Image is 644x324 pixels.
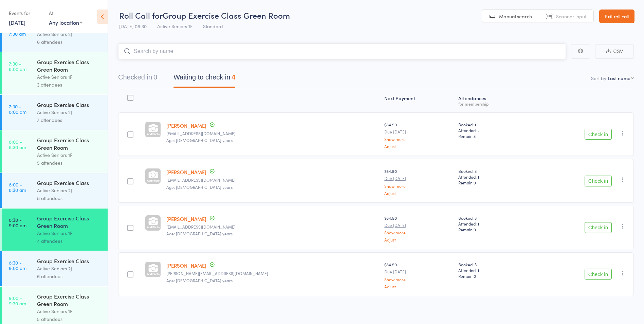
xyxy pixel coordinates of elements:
[166,271,379,276] small: leigh@loddington.com
[384,144,453,148] a: Adjust
[49,7,82,19] div: At
[118,70,157,88] button: Checked in0
[458,221,525,227] span: Attended: 1
[166,231,233,236] span: Age: [DEMOGRAPHIC_DATA] years
[456,91,528,109] div: Atten­dances
[153,73,157,81] div: 0
[166,131,379,136] small: randrdb@bigpond.com
[384,262,453,288] div: $84.50
[203,23,223,30] span: Standard
[119,23,147,30] span: [DATE] 08:30
[37,292,102,307] div: Group Exercise Class Green Room
[37,38,102,46] div: 6 attendees
[37,136,102,151] div: Group Exercise Class Green Room
[499,13,532,20] span: Manual search
[384,176,453,181] small: Due [DATE]
[585,129,612,140] button: Check in
[166,184,233,190] span: Age: [DEMOGRAPHIC_DATA] years
[458,267,525,273] span: Attended: 1
[37,272,102,280] div: 6 attendees
[384,129,453,134] small: Due [DATE]
[9,7,42,19] div: Events for
[37,151,102,159] div: Active Seniors 1F
[585,269,612,280] button: Check in
[166,137,233,143] span: Age: [DEMOGRAPHIC_DATA] years
[118,43,566,59] input: Search by name
[474,227,476,232] span: 0
[9,25,26,36] time: 7:00 - 7:30 am
[37,307,102,315] div: Active Seniors 1F
[49,19,82,26] div: Any location
[384,215,453,242] div: $84.50
[2,173,108,208] a: 8:00 -8:30 amGroup Exercise ClassActive Seniors 2J8 attendees
[474,273,476,279] span: 0
[474,180,476,185] span: 0
[9,61,26,72] time: 7:30 - 8:00 am
[163,10,290,21] span: Group Exercise Class Green Room
[2,130,108,173] a: 8:00 -8:30 amGroup Exercise Class Green RoomActive Seniors 1F5 attendees
[37,265,102,272] div: Active Seniors 2J
[384,191,453,195] a: Adjust
[585,222,612,233] button: Check in
[382,91,455,109] div: Next Payment
[37,108,102,116] div: Active Seniors 2J
[384,184,453,188] a: Show more
[384,237,453,242] a: Adjust
[232,73,235,81] div: 4
[37,81,102,89] div: 3 attendees
[458,174,525,180] span: Attended: 1
[384,284,453,289] a: Adjust
[37,257,102,265] div: Group Exercise Class
[591,75,606,82] label: Sort by
[2,52,108,94] a: 7:30 -8:00 amGroup Exercise Class Green RoomActive Seniors 1F3 attendees
[458,227,525,232] span: Remain:
[37,30,102,38] div: Active Seniors 2J
[173,70,235,88] button: Waiting to check in4
[37,159,102,167] div: 5 attendees
[2,209,108,251] a: 8:30 -9:00 amGroup Exercise Class Green RoomActive Seniors 1F4 attendees
[37,237,102,245] div: 4 attendees
[384,269,453,274] small: Due [DATE]
[595,44,634,59] button: CSV
[458,262,525,267] span: Booked: 3
[384,122,453,148] div: $84.50
[458,180,525,185] span: Remain:
[9,182,26,193] time: 8:00 - 8:30 am
[556,13,587,20] span: Scanner input
[37,116,102,124] div: 7 attendees
[37,229,102,237] div: Active Seniors 1F
[458,133,525,139] span: Remain:
[384,277,453,282] a: Show more
[9,139,26,150] time: 8:00 - 8:30 am
[37,58,102,73] div: Group Exercise Class Green Room
[37,186,102,194] div: Active Seniors 2J
[166,224,379,229] small: paulgoodwin2@gmail.com
[166,178,379,182] small: ailsaferguson1938@hotmail.com
[9,217,26,228] time: 8:30 - 9:00 am
[458,127,525,133] span: Attended: -
[458,102,525,106] div: for membership
[608,75,630,82] div: Last name
[384,230,453,235] a: Show more
[119,10,163,21] span: Roll Call for
[37,73,102,81] div: Active Seniors 1F
[384,137,453,141] a: Show more
[458,215,525,221] span: Booked: 3
[458,122,525,127] span: Booked: 1
[166,262,206,269] a: [PERSON_NAME]
[2,95,108,130] a: 7:30 -8:00 amGroup Exercise ClassActive Seniors 2J7 attendees
[37,194,102,202] div: 8 attendees
[2,17,108,52] a: 7:00 -7:30 amGroup Exercise ClassActive Seniors 2J6 attendees
[384,223,453,228] small: Due [DATE]
[9,19,25,26] a: [DATE]
[9,104,26,114] time: 7:30 - 8:00 am
[37,315,102,323] div: 5 attendees
[157,23,192,30] span: Active Seniors 1F
[9,295,26,306] time: 9:00 - 9:30 am
[166,122,206,129] a: [PERSON_NAME]
[599,10,634,23] a: Exit roll call
[474,133,476,139] span: 3
[2,251,108,286] a: 8:30 -9:00 amGroup Exercise ClassActive Seniors 2J6 attendees
[384,168,453,195] div: $84.50
[37,101,102,108] div: Group Exercise Class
